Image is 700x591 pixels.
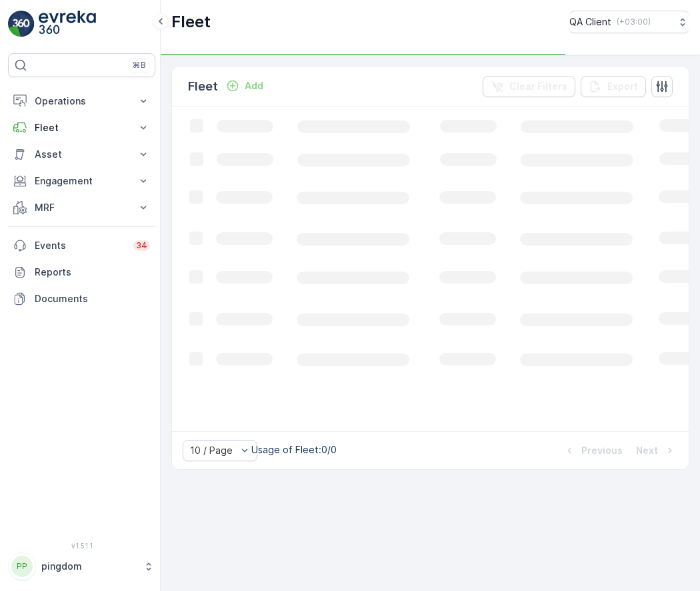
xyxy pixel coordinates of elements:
[581,444,623,457] p: Previous
[8,232,155,259] a: Events34
[251,443,337,457] p: Usage of Fleet : 0/0
[35,239,125,252] p: Events
[133,60,146,71] p: ⌘B
[636,444,658,457] p: Next
[35,174,129,188] p: Engagement
[569,15,611,29] p: QA Client
[221,78,269,94] button: Add
[245,79,263,93] p: Add
[8,552,155,580] button: PPpingdom
[617,17,651,27] p: ( +03:00 )
[39,11,96,37] img: logo_light-DOdMpM7g.png
[8,141,155,168] button: Asset
[8,259,155,286] a: Reports
[35,95,129,108] p: Operations
[581,76,646,97] button: Export
[509,80,567,93] p: Clear Filters
[35,121,129,134] p: Fleet
[136,240,147,251] p: 34
[35,292,150,305] p: Documents
[41,560,137,573] p: pingdom
[35,148,129,161] p: Asset
[8,114,155,141] button: Fleet
[607,80,638,93] p: Export
[8,542,155,550] span: v 1.51.1
[8,194,155,221] button: MRF
[11,556,33,577] div: PP
[35,266,150,279] p: Reports
[8,168,155,194] button: Engagement
[8,11,35,37] img: logo
[8,286,155,312] a: Documents
[171,11,211,33] p: Fleet
[569,11,689,33] button: QA Client(+03:00)
[35,201,129,214] p: MRF
[483,76,575,97] button: Clear Filters
[8,88,155,114] button: Operations
[188,77,218,96] p: Fleet
[561,443,624,459] button: Previous
[635,443,678,459] button: Next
